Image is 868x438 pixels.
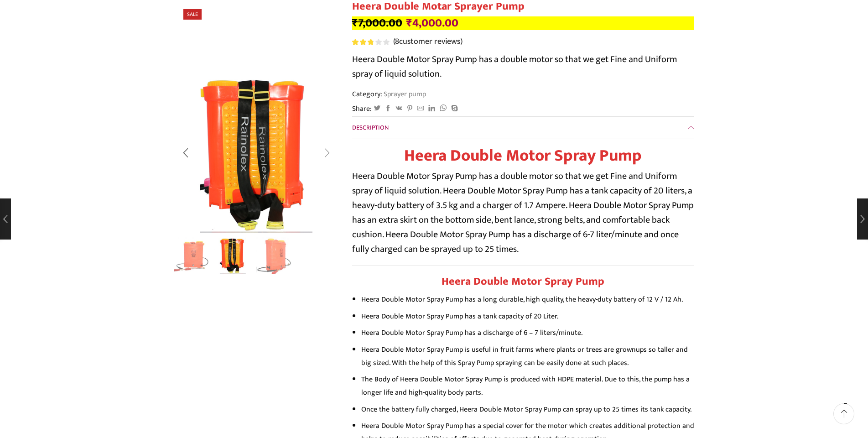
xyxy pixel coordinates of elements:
[382,88,426,100] a: Sprayer pump
[352,89,426,99] span: Category:
[395,35,399,48] span: 8
[352,14,358,32] span: ₹
[361,343,694,369] li: Heera Double Motor Spray Pump is useful in fruit farms where plants or trees are grownups so tall...
[393,36,463,48] a: (8customer reviews)
[352,39,374,45] span: Rated out of 5 based on customer ratings
[183,9,202,20] span: Sale
[352,122,389,133] span: Description
[361,326,694,339] li: Heera Double Motor Spray Pump has a discharge of 6 – 7 liters/minute.
[172,237,210,275] img: Double Motor Spray Pump
[256,237,294,274] li: 3 / 3
[172,237,210,274] li: 1 / 3
[352,39,391,45] span: 8
[352,52,694,81] p: Heera Double Motor Spray Pump has a double motor so that we get Fine and Uniform spray of liquid ...
[442,272,604,291] strong: Heera Double Motor Spray Pump
[404,142,642,169] strong: Heera Double Motor Spray Pump
[361,310,694,323] li: Heera Double Motor Spray Pump has a tank capacity of 20 Liter.
[214,237,252,274] li: 2 / 3
[406,14,458,32] bdi: 4,000.00
[352,14,402,32] bdi: 7,000.00
[256,237,294,275] a: IMG_4882
[352,117,694,139] a: Description
[361,293,694,306] li: Heera Double Motor Spray Pump has a long durable, high quality, the heavy-duty battery of 12 V / ...
[352,104,372,114] span: Share:
[352,169,694,256] p: Heera Double Motor Spray Pump has a double motor so that we get Fine and Uniform spray of liquid ...
[352,39,389,45] div: Rated 2.88 out of 5
[316,141,338,164] div: Next slide
[214,236,252,274] a: IMG_4885
[174,68,338,233] div: 2 / 3
[361,403,694,416] li: Once the battery fully charged, Heera Double Motor Spray Pump can spray up to 25 times its tank c...
[361,373,694,399] li: The Body of Heera Double Motor Spray Pump is produced with HDPE material. Due to this, the pump h...
[406,14,412,32] span: ₹
[174,141,197,164] div: Previous slide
